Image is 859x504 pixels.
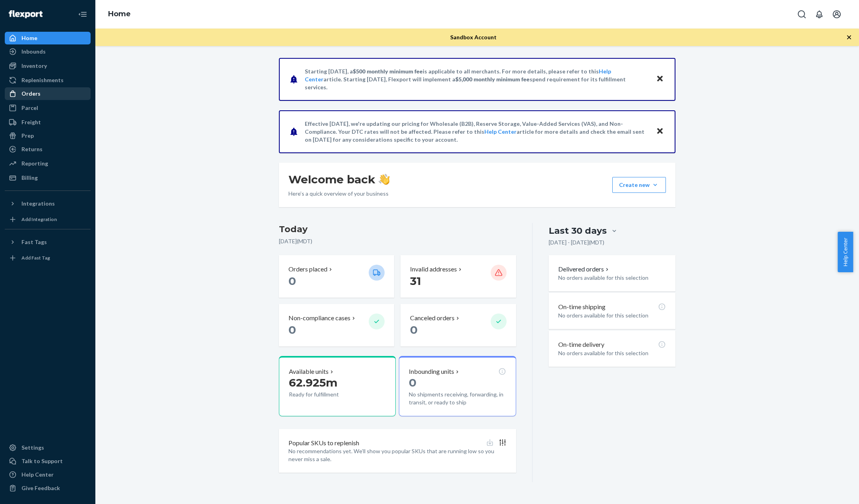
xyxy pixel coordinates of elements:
p: On-time delivery [558,340,604,349]
div: Help Center [21,471,54,479]
div: Settings [21,444,44,452]
a: Help Center [484,128,517,135]
h1: Welcome back [288,172,390,187]
span: $500 monthly minimum fee [353,68,423,75]
button: Open Search Box [794,6,810,22]
p: Orders placed [288,265,327,274]
ol: breadcrumbs [102,3,137,26]
p: Here’s a quick overview of your business [288,190,390,198]
p: Available units [289,367,329,376]
span: 0 [410,323,418,337]
button: Open account menu [829,6,845,22]
span: 0 [288,274,296,288]
div: Reporting [21,160,48,167]
button: Inbounding units0No shipments receiving, forwarding, in transit, or ready to ship [399,356,516,416]
a: Add Integration [5,213,91,226]
button: Available units62.925mReady for fulfillment [279,356,396,416]
button: Non-compliance cases 0 [279,304,394,346]
div: Returns [21,145,43,153]
div: Fast Tags [21,238,47,246]
button: Open notifications [811,6,827,22]
p: No orders available for this selection [558,349,666,357]
div: Talk to Support [21,457,63,465]
div: Integrations [21,200,55,208]
p: Non-compliance cases [288,314,350,323]
div: Billing [21,174,38,182]
button: Orders placed 0 [279,255,394,298]
a: Orders [5,87,91,100]
h3: Today [279,223,516,236]
a: Inventory [5,60,91,72]
a: Billing [5,171,91,184]
a: Home [108,10,131,18]
div: Replenishments [21,76,64,84]
button: Fast Tags [5,236,91,248]
a: Talk to Support [5,455,91,467]
p: Inbounding units [409,367,454,376]
div: Inbounds [21,48,46,56]
a: Reporting [5,157,91,170]
div: Home [21,34,37,42]
p: Starting [DATE], a is applicable to all merchants. For more details, please refer to this article... [305,67,648,91]
a: Home [5,32,91,44]
p: Popular SKUs to replenish [288,439,359,448]
div: Add Fast Tag [21,254,50,261]
a: Returns [5,143,91,156]
a: Parcel [5,102,91,114]
img: hand-wave emoji [379,174,390,185]
p: Ready for fulfillment [289,391,362,398]
button: Close [655,126,665,137]
a: Add Fast Tag [5,252,91,264]
div: Parcel [21,104,38,112]
div: Add Integration [21,216,57,223]
a: Prep [5,129,91,142]
span: 0 [288,323,296,337]
img: Flexport logo [9,10,43,18]
p: No orders available for this selection [558,274,666,282]
div: Last 30 days [549,225,607,237]
span: Sandbox Account [450,34,497,40]
div: Freight [21,118,41,126]
p: Canceled orders [410,314,455,323]
div: Prep [21,132,34,140]
p: No shipments receiving, forwarding, in transit, or ready to ship [409,391,506,406]
a: Help Center [5,468,91,481]
button: Create new [612,177,666,193]
button: Integrations [5,197,91,210]
div: Give Feedback [21,484,60,492]
p: Invalid addresses [410,265,457,274]
a: Freight [5,116,91,129]
button: Help Center [838,232,853,272]
button: Invalid addresses 31 [400,255,516,298]
span: 62.925m [289,376,337,389]
a: Inbounds [5,45,91,58]
button: Canceled orders 0 [400,304,516,346]
div: Orders [21,90,41,98]
button: Close Navigation [75,6,91,22]
p: No recommendations yet. We’ll show you popular SKUs that are running low so you never miss a sale. [288,447,507,463]
p: [DATE] - [DATE] ( MDT ) [549,239,604,246]
button: Close [655,73,665,85]
span: 0 [409,376,416,389]
span: 31 [410,274,421,288]
p: No orders available for this selection [558,312,666,319]
span: $5,000 monthly minimum fee [455,76,530,83]
a: Replenishments [5,74,91,87]
button: Delivered orders [558,265,610,274]
p: Effective [DATE], we're updating our pricing for Wholesale (B2B), Reserve Storage, Value-Added Se... [305,120,648,144]
a: Settings [5,441,91,454]
div: Inventory [21,62,47,70]
button: Give Feedback [5,482,91,494]
p: [DATE] ( MDT ) [279,237,516,245]
p: On-time shipping [558,302,606,312]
